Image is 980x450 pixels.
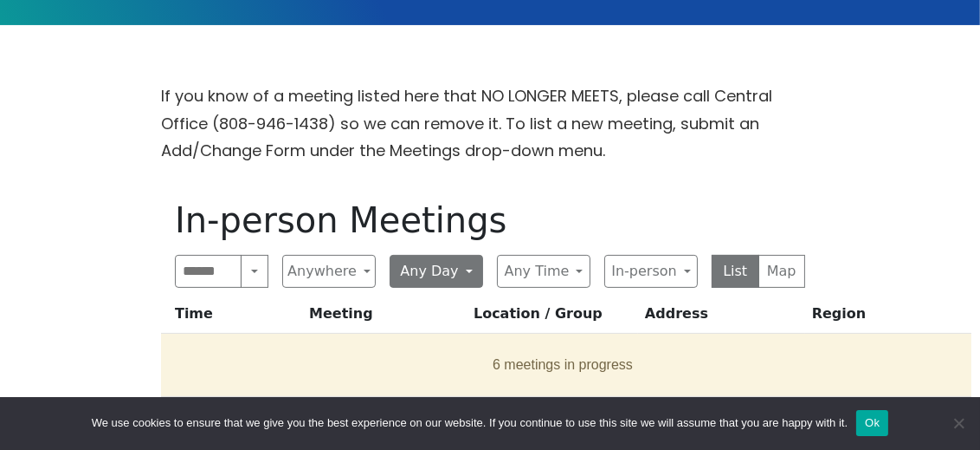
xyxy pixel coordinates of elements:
[161,82,819,165] p: If you know of a meeting listed here that NO LONGER MEETS, please call Central Office (808-946-14...
[712,255,759,288] button: List
[805,302,971,334] th: Region
[175,199,805,241] h1: In-person Meetings
[950,414,967,432] span: No
[604,255,698,288] button: In-person
[467,302,638,334] th: Location / Group
[856,410,888,436] button: Ok
[241,255,268,288] button: Search
[161,302,302,334] th: Time
[302,302,467,334] th: Meeting
[758,255,806,288] button: Map
[175,255,242,288] input: Search
[390,255,483,288] button: Any Day
[92,414,848,432] span: We use cookies to ensure that we give you the best experience on our website. If you continue to ...
[282,255,376,288] button: Anywhere
[497,255,590,288] button: Any Time
[168,341,957,389] button: 6 meetings in progress
[638,302,805,334] th: Address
